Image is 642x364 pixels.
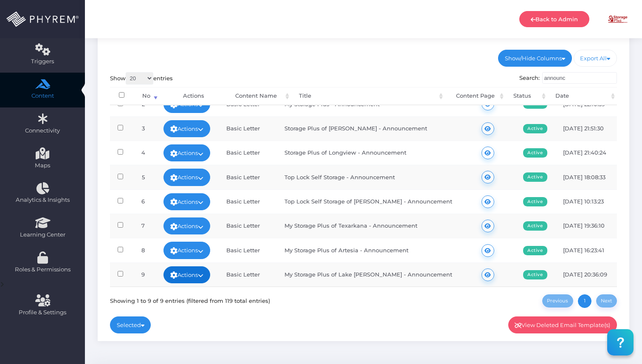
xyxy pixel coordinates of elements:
td: Basic Letter [219,165,277,189]
label: Search: [519,72,617,84]
span: Maps [35,161,50,170]
a: Actions [163,144,210,161]
span: Active [523,270,547,279]
td: [DATE] 21:40:24 [555,141,617,165]
td: [DATE] 21:51:30 [555,116,617,141]
td: [DATE] 18:08:33 [555,165,617,189]
th: Actions [160,87,228,105]
span: Content [6,92,79,100]
td: Storage Plus of [PERSON_NAME] - Announcement [277,116,460,141]
span: Profile & Settings [19,308,66,317]
td: 5 [131,165,155,189]
a: Show/Hide Columns [498,50,572,67]
td: [DATE] 20:36:09 [555,262,617,287]
span: Active [523,246,547,255]
td: 6 [131,189,155,214]
td: My Storage Plus of Lake [PERSON_NAME] - Announcement [277,262,460,287]
span: Roles & Permissions [6,265,79,274]
span: Connectivity [6,127,79,135]
td: [DATE] 16:23:41 [555,238,617,262]
td: 3 [131,116,155,141]
a: Actions [163,169,210,186]
a: Actions [163,242,210,259]
td: Top Lock Self Storage of [PERSON_NAME] - Announcement [277,189,460,214]
a: Actions [163,120,210,137]
td: My Storage Plus of Texarkana - Announcement [277,214,460,238]
th: Date: activate to sort column ascending [548,87,617,105]
span: Active [523,221,547,231]
td: Basic Letter [219,189,277,214]
a: Actions [163,217,210,234]
select: Showentries [126,72,153,85]
td: Storage Plus of Longview - Announcement [277,141,460,165]
th: Status: activate to sort column ascending [506,87,548,105]
span: Active [523,172,547,182]
div: Showing 1 to 9 of 9 entries (filtered from 119 total entries) [110,293,270,305]
span: Active [523,197,547,206]
th: Content Page: activate to sort column ascending [445,87,506,105]
a: Selected [110,316,151,333]
a: 1 [578,294,591,308]
td: Basic Letter [219,141,277,165]
span: Active [523,124,547,133]
span: Active [523,148,547,158]
th: Title: activate to sort column ascending [291,87,445,105]
span: Analytics & Insights [6,196,79,204]
td: 8 [131,238,155,262]
label: Show entries [110,72,173,85]
td: 9 [131,262,155,287]
a: View Deleted Email Template(s) [508,316,617,333]
td: [DATE] 19:36:10 [555,214,617,238]
td: 4 [131,141,155,165]
th: No: activate to sort column ascending [133,87,160,105]
td: Basic Letter [219,214,277,238]
a: Back to Admin [519,11,589,27]
span: Triggers [6,57,79,66]
input: Search: [542,72,617,84]
td: Basic Letter [219,116,277,141]
td: Top Lock Self Storage - Announcement [277,165,460,189]
a: Export All [574,50,617,67]
td: [DATE] 10:13:23 [555,189,617,214]
td: 7 [131,214,155,238]
a: Actions [163,193,210,210]
span: Learning Center [6,231,79,239]
td: Basic Letter [219,238,277,262]
td: My Storage Plus of Artesia - Announcement [277,238,460,262]
td: Basic Letter [219,262,277,287]
a: Actions [163,266,210,283]
th: Content Name: activate to sort column ascending [228,87,291,105]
